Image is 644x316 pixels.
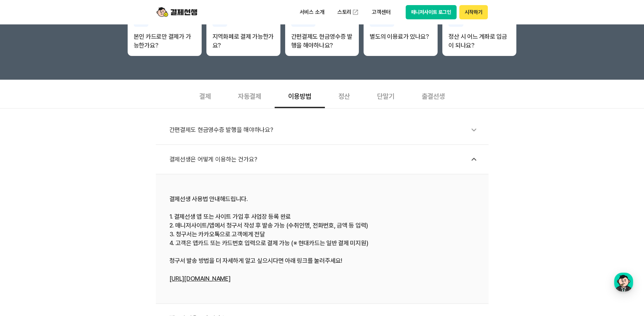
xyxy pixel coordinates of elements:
div: 자동결제 [224,83,275,108]
div: 출결선생 [408,83,458,108]
a: 스토리 [333,5,364,19]
button: 시작하기 [459,5,487,19]
p: 고객센터 [367,6,395,18]
button: 매니저사이트 로그인 [406,5,457,19]
div: 이용방법 [275,83,325,108]
div: 간편결제도 현금영수증 발행을 해야하나요? [169,122,482,138]
span: 홈 [21,225,25,231]
div: 정산 [325,83,364,108]
a: 설정 [88,215,130,232]
p: 간편결제도 현금영수증 발행을 해야하나요? [291,32,353,50]
span: 대화 [62,225,70,231]
p: 본인 카드로만 결제가 가능한가요? [134,32,196,50]
div: 결제선생은 어떻게 이용하는 건가요? [169,152,482,167]
img: 외부 도메인 오픈 [352,9,359,16]
div: 결제선생 사용법 안내해드립니다. 1. 결제선생 앱 또는 사이트 가입 후 사업장 등록 완료 2. 매니저사이트/앱에서 청구서 작성 후 발송 가능 (수취인명, 전화번호, 금액 등 ... [169,195,475,283]
div: 단말기 [364,83,408,108]
p: 별도의 이용료가 있나요? [370,32,431,41]
a: [URL][DOMAIN_NAME] [169,275,231,282]
p: 지역화폐로 결제 가능한가요? [213,32,274,50]
div: 결제 [186,83,224,108]
p: 정산 시 어느 계좌로 입금이 되나요? [448,32,510,50]
span: 설정 [105,225,113,231]
p: 서비스 소개 [295,6,329,18]
img: logo [157,6,197,19]
a: 대화 [45,215,88,232]
a: 홈 [2,215,45,232]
